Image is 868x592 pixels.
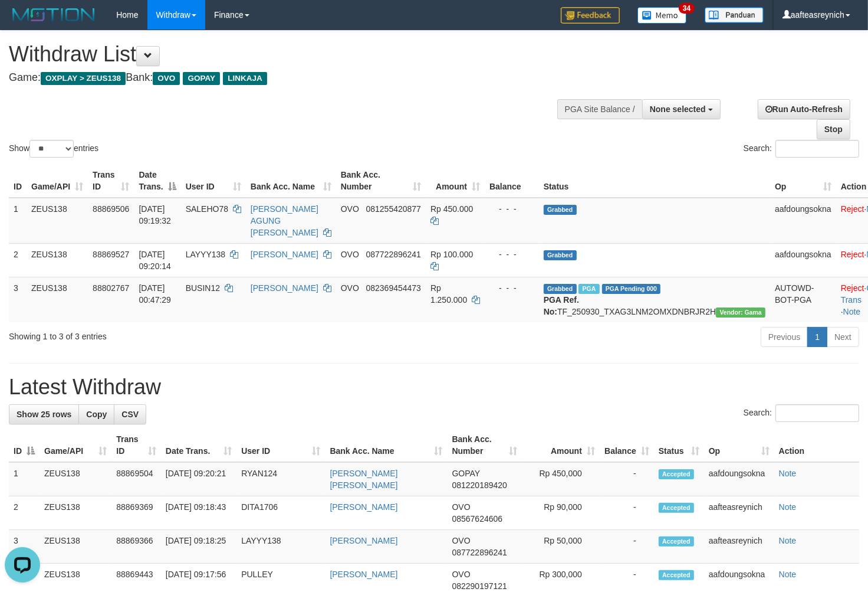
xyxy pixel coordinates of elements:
[86,410,107,419] span: Copy
[9,496,40,530] td: 2
[827,327,859,347] a: Next
[341,283,359,293] span: OVO
[78,404,114,424] a: Copy
[544,250,577,260] span: Grabbed
[139,204,171,225] span: [DATE] 09:19:32
[161,462,236,496] td: [DATE] 09:20:21
[430,204,473,214] span: Rp 450.000
[452,502,471,512] span: OVO
[9,462,40,496] td: 1
[330,536,397,545] a: [PERSON_NAME]
[716,308,765,318] span: Vendor URL: https://trx31.1velocity.biz
[561,7,620,24] img: Feedback.jpg
[336,164,426,198] th: Bank Acc. Number: activate to sort column ascending
[27,243,88,277] td: ZEUS138
[841,283,864,293] a: Reject
[650,104,706,114] span: None selected
[9,243,27,277] td: 2
[770,277,836,322] td: AUTOWD-BOT-PGA
[27,198,88,244] td: ZEUS138
[770,198,836,244] td: aafdoungsokna
[637,7,687,24] img: Button%20Memo.svg
[704,530,774,564] td: aafteasreynich
[426,164,485,198] th: Amount: activate to sort column ascending
[111,429,161,462] th: Trans ID: activate to sort column ascending
[522,530,600,564] td: Rp 50,000
[659,570,694,580] span: Accepted
[452,536,471,545] span: OVO
[9,404,79,424] a: Show 25 rows
[27,164,88,198] th: Game/API: activate to sort column ascending
[246,164,336,198] th: Bank Acc. Name: activate to sort column ascending
[522,429,600,462] th: Amount: activate to sort column ascending
[111,462,161,496] td: 88869504
[600,496,654,530] td: -
[27,277,88,322] td: ZEUS138
[40,496,111,530] td: ZEUS138
[744,404,859,422] label: Search:
[705,7,764,23] img: panduan.png
[330,570,397,579] a: [PERSON_NAME]
[93,204,129,214] span: 88869506
[600,462,654,496] td: -
[817,119,850,139] a: Stop
[236,462,325,496] td: RYAN124
[88,164,134,198] th: Trans ID: activate to sort column ascending
[659,503,694,513] span: Accepted
[114,404,146,424] a: CSV
[841,250,864,259] a: Reject
[744,140,859,158] label: Search:
[251,250,318,259] a: [PERSON_NAME]
[366,250,421,259] span: Copy 087722896241 to clipboard
[236,429,325,462] th: User ID: activate to sort column ascending
[452,469,480,478] span: GOPAY
[489,282,534,294] div: - - -
[186,283,220,293] span: BUSIN12
[93,283,129,293] span: 88802767
[522,462,600,496] td: Rp 450,000
[41,72,126,85] span: OXPLAY > ZEUS138
[153,72,180,85] span: OVO
[40,429,111,462] th: Game/API: activate to sort column ascending
[452,548,507,557] span: Copy 087722896241 to clipboard
[704,462,774,496] td: aafdoungsokna
[485,164,539,198] th: Balance
[807,327,827,347] a: 1
[161,496,236,530] td: [DATE] 09:18:43
[9,198,27,244] td: 1
[600,530,654,564] td: -
[758,99,850,119] a: Run Auto-Refresh
[843,307,861,316] a: Note
[600,429,654,462] th: Balance: activate to sort column ascending
[330,502,397,512] a: [PERSON_NAME]
[139,250,171,271] span: [DATE] 09:20:14
[679,3,695,14] span: 34
[642,99,721,119] button: None selected
[774,429,859,462] th: Action
[341,250,359,259] span: OVO
[770,164,836,198] th: Op: activate to sort column ascending
[40,462,111,496] td: ZEUS138
[448,429,522,462] th: Bank Acc. Number: activate to sort column ascending
[544,205,577,215] span: Grabbed
[779,502,797,512] a: Note
[557,99,642,119] div: PGA Site Balance /
[9,375,859,399] h1: Latest Withdraw
[841,204,864,214] a: Reject
[325,429,447,462] th: Bank Acc. Name: activate to sort column ascending
[9,72,567,84] h4: Game: Bank:
[161,429,236,462] th: Date Trans.: activate to sort column ascending
[5,5,40,40] button: Open LiveChat chat widget
[29,140,74,158] select: Showentries
[779,570,797,579] a: Note
[775,404,859,422] input: Search:
[139,283,171,305] span: [DATE] 00:47:29
[544,295,579,316] b: PGA Ref. No:
[430,250,473,259] span: Rp 100.000
[366,283,421,293] span: Copy 082369454473 to clipboard
[539,277,770,322] td: TF_250930_TXAG3LNM2OMXDNBRJR2H
[489,203,534,215] div: - - -
[9,326,353,342] div: Showing 1 to 3 of 3 entries
[452,581,507,591] span: Copy 082290197121 to clipboard
[9,277,27,322] td: 3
